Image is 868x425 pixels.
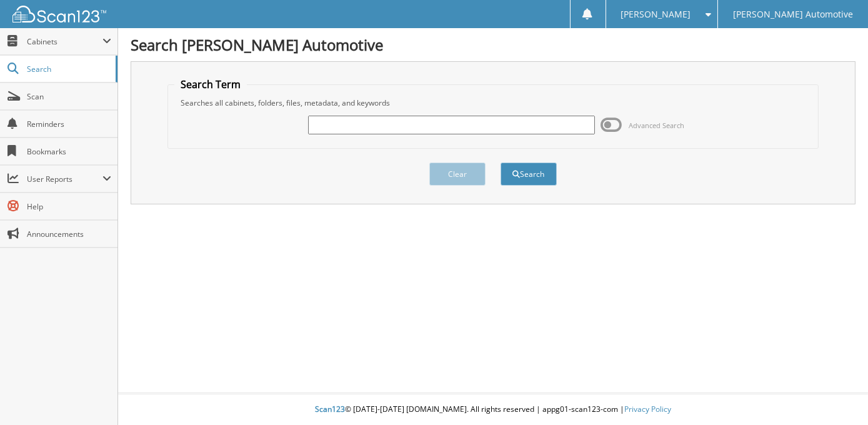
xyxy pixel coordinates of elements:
div: © [DATE]-[DATE] [DOMAIN_NAME]. All rights reserved | appg01-scan123-com | [118,394,868,425]
span: [PERSON_NAME] [621,11,691,18]
span: Announcements [27,229,111,239]
span: User Reports [27,174,102,184]
span: Reminders [27,119,111,129]
button: Clear [429,162,486,186]
span: Scan123 [315,404,345,414]
span: Help [27,201,111,212]
div: Searches all cabinets, folders, files, metadata, and keywords [174,97,812,108]
img: scan123-logo-white.svg [12,6,106,22]
span: Bookmarks [27,146,111,157]
a: Privacy Policy [624,404,671,414]
iframe: Chat Widget [806,365,868,425]
span: Scan [27,91,111,102]
button: Search [501,162,557,186]
span: [PERSON_NAME] Automotive [733,11,853,18]
span: Cabinets [27,36,102,47]
h1: Search [PERSON_NAME] Automotive [131,34,856,55]
legend: Search Term [174,77,247,91]
span: Advanced Search [629,121,685,130]
span: Search [27,64,109,74]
